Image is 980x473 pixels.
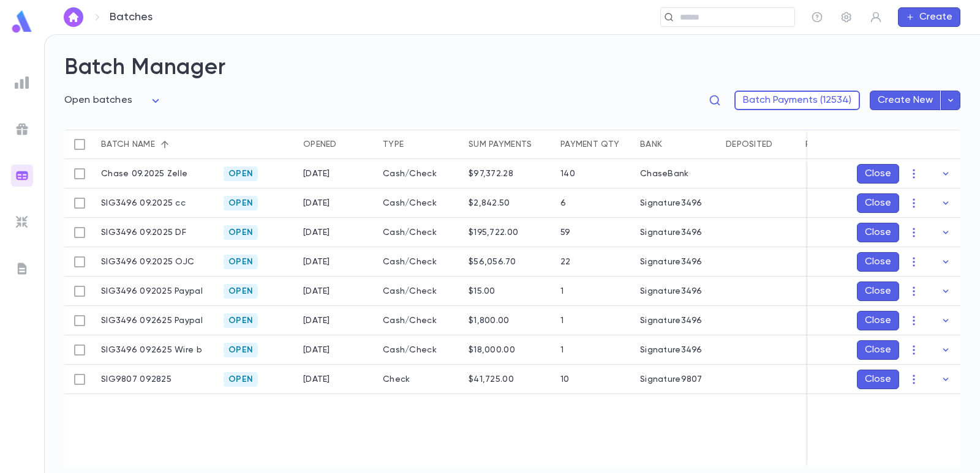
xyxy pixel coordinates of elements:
[469,130,532,159] div: Sum payments
[15,75,29,90] img: reports_grey.c525e4749d1bce6a11f5fe2a8de1b229.svg
[857,193,899,213] button: Close
[101,198,186,208] p: SIG3496 09.2025 cc
[377,306,462,335] div: Cash/Check
[726,130,773,159] div: Deposited
[469,228,518,237] div: $195,722.00
[155,135,175,154] button: Sort
[469,345,515,355] div: $18,000.00
[799,130,879,159] div: Recorded
[64,54,960,81] h2: Batch Manager
[303,198,330,208] div: 9/4/2025
[640,228,703,237] div: Signature3496
[377,130,462,159] div: Type
[857,311,899,330] button: Close
[15,122,29,136] img: campaigns_grey.99e729a5f7ee94e3726e6486bddda8f1.svg
[303,257,330,267] div: 9/2/2025
[640,169,689,179] div: ChaseBank
[640,345,703,355] div: Signature3496
[377,335,462,365] div: Cash/Check
[469,374,514,384] div: $41,725.00
[101,374,171,384] p: SIG9807 092825
[101,228,186,237] p: SIG3496 09.2025 DF
[554,130,634,159] div: Payment qty
[469,257,516,267] div: $56,056.70
[15,261,29,276] img: letters_grey.7941b92b52307dd3b8a917253454ce1c.svg
[560,169,575,179] div: 140
[640,316,703,326] div: Signature3496
[224,198,258,208] span: Open
[15,215,29,229] img: imports_grey.530a8a0e642e233f2baf0ef88e8c9fcb.svg
[640,286,703,296] div: Signature3496
[560,374,570,384] div: 10
[101,257,194,267] p: SIG3496 09.2025 OJC
[469,198,510,208] div: $2,842.50
[303,316,330,326] div: 9/26/2025
[898,7,960,27] button: Create
[95,130,217,159] div: Batch name
[857,281,899,301] button: Close
[857,370,899,389] button: Close
[377,247,462,277] div: Cash/Check
[101,345,202,355] p: SIG3496 092625 Wire b
[224,257,258,267] span: Open
[560,228,571,237] div: 59
[857,223,899,242] button: Close
[224,374,258,384] span: Open
[383,130,404,159] div: Type
[224,228,258,237] span: Open
[560,286,563,296] div: 1
[469,286,496,296] div: $15.00
[560,130,619,159] div: Payment qty
[101,316,203,326] p: SIG3496 092625 Paypal
[64,95,132,105] span: Open batches
[377,159,462,188] div: Cash/Check
[720,130,799,159] div: Deposited
[101,130,155,159] div: Batch name
[560,198,566,208] div: 6
[224,169,258,179] span: Open
[64,91,163,110] div: Open batches
[560,257,571,267] div: 22
[15,168,29,183] img: batches_gradient.0a22e14384a92aa4cd678275c0c39cc4.svg
[101,286,203,296] p: SIG3496 092025 Paypal
[10,10,34,34] img: logo
[377,365,462,394] div: Check
[469,169,513,179] div: $97,372.28
[303,286,330,296] div: 9/21/2025
[377,277,462,306] div: Cash/Check
[640,130,662,159] div: Bank
[303,374,330,384] div: 9/28/2025
[224,286,258,296] span: Open
[640,198,703,208] div: Signature3496
[224,345,258,355] span: Open
[110,10,153,24] p: Batches
[303,228,330,237] div: 9/1/2025
[870,91,941,110] button: Create New
[857,340,899,360] button: Close
[634,130,720,159] div: Bank
[857,252,899,272] button: Close
[224,316,258,326] span: Open
[297,130,377,159] div: Opened
[560,345,563,355] div: 1
[857,164,899,184] button: Close
[640,257,703,267] div: Signature3496
[303,345,330,355] div: 9/28/2025
[469,316,510,326] div: $1,800.00
[560,316,563,326] div: 1
[377,188,462,218] div: Cash/Check
[303,130,337,159] div: Opened
[462,130,554,159] div: Sum payments
[805,130,853,159] div: Recorded
[101,169,187,179] p: Chase 09.2025 Zelle
[303,169,330,179] div: 9/1/2025
[734,91,860,110] button: Batch Payments (12534)
[640,374,703,384] div: Signature9807
[66,12,81,22] img: home_white.a664292cf8c1dea59945f0da9f25487c.svg
[377,218,462,247] div: Cash/Check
